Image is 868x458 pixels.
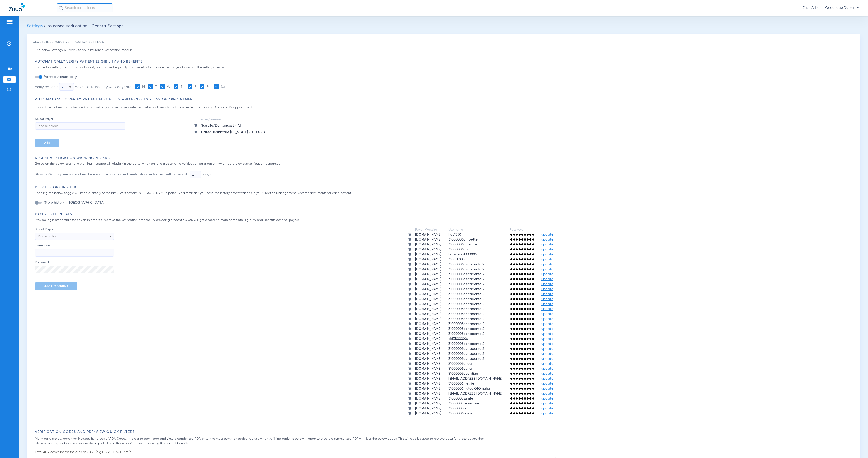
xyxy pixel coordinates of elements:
[541,407,553,410] span: update
[408,342,411,346] img: trash.svg
[448,248,471,251] span: 31000006avail
[35,139,59,147] button: Add
[408,347,411,351] img: trash.svg
[408,372,411,375] img: trash.svg
[541,387,553,390] span: update
[35,282,77,290] button: Add Credentials
[412,327,445,331] td: [DOMAIN_NAME]
[448,362,472,365] span: 31000005dnoa
[448,412,472,415] span: 31000006unum
[448,278,484,281] span: 31000006deltadental2
[448,253,477,256] span: bcbsfep31000005
[541,297,553,301] span: update
[448,287,484,291] span: 31000006deltadental2
[541,307,553,311] span: update
[408,377,411,380] img: trash.svg
[412,257,445,262] td: [DOMAIN_NAME]
[27,24,43,28] span: Settings
[412,406,445,411] td: [DOMAIN_NAME]
[541,397,553,400] span: update
[408,382,411,385] img: trash.svg
[448,337,468,341] span: dd31000006
[412,272,445,277] td: [DOMAIN_NAME]
[541,322,553,326] span: update
[412,292,445,297] td: [DOMAIN_NAME]
[35,260,114,273] label: Password
[408,233,411,236] img: trash.svg
[412,337,445,341] td: [DOMAIN_NAME]
[408,307,411,311] img: trash.svg
[448,357,484,360] span: 31000006deltadental2
[412,247,445,252] td: [DOMAIN_NAME]
[412,342,445,346] td: [DOMAIN_NAME]
[541,302,553,306] span: update
[445,227,506,232] td: Username
[412,252,445,257] td: [DOMAIN_NAME]
[412,357,445,361] td: [DOMAIN_NAME]
[412,237,445,242] td: [DOMAIN_NAME]
[408,248,411,251] img: trash.svg
[506,227,538,232] td: Password
[541,372,553,375] span: update
[408,268,411,271] img: trash.svg
[35,185,854,190] h3: Keep History in Zuub
[541,233,553,236] span: update
[541,287,553,291] span: update
[35,161,854,166] p: Based on the below setting, a warning message will display in the portal when anyone tries to run...
[408,253,411,256] img: trash.svg
[35,171,212,178] li: Show a Warning message when there is a previous patient verification performed within the last days.
[412,277,445,282] td: [DOMAIN_NAME]
[35,59,854,64] h3: Automatically Verify Patient Eligibility and Benefits
[412,411,445,416] td: [DOMAIN_NAME]
[35,266,114,273] input: Password
[448,352,484,355] span: 31000006deltadental2
[408,362,411,365] img: trash.svg
[448,243,478,246] span: 31000006ameritas
[541,357,553,360] span: update
[412,362,445,366] td: [DOMAIN_NAME]
[448,372,478,375] span: 31000005guardian
[412,332,445,336] td: [DOMAIN_NAME]
[448,342,484,346] span: 31000006deltadental2
[448,233,461,236] span: hdc1350
[408,278,411,281] img: trash.svg
[448,268,484,271] span: 31000006deltadental2
[35,249,114,257] input: Username
[448,322,484,326] span: 31000006deltadental2
[412,242,445,247] td: [DOMAIN_NAME]
[412,297,445,301] td: [DOMAIN_NAME]
[201,129,267,135] div: UnitedHealthcare [US_STATE] - (HUB) - AI
[47,24,123,28] span: Insurance Verification - General Settings
[448,367,472,370] span: 31000006geha
[35,430,854,434] h3: Verification Codes and PDF/View Quick Filters
[35,83,102,91] div: Verify patients days in advance.
[412,396,445,401] td: [DOMAIN_NAME]
[9,3,25,11] img: Zuub Logo
[541,337,553,341] span: update
[200,84,211,89] label: Sa
[408,327,411,331] img: trash.svg
[448,283,484,286] span: 31000006deltadental2
[408,367,411,370] img: trash.svg
[412,317,445,321] td: [DOMAIN_NAME]
[408,352,411,355] img: trash.svg
[408,407,411,410] img: trash.svg
[448,347,484,351] span: 31000006deltadental2
[35,450,854,454] p: Enter ADA codes below the click on SAVE (e.g D2740, D2750, etc.):
[541,283,553,286] span: update
[448,332,484,336] span: 31000006deltadental2
[408,357,411,360] img: trash.svg
[408,412,411,415] img: trash.svg
[448,402,479,405] span: 31000005teamcare
[408,258,411,261] img: trash.svg
[412,386,445,391] td: [DOMAIN_NAME]
[43,201,105,205] label: Store history in [GEOGRAPHIC_DATA]
[541,248,553,251] span: update
[448,312,484,316] span: 31000006deltadental2
[541,362,553,365] span: update
[412,376,445,381] td: [DOMAIN_NAME]
[541,273,553,276] span: update
[541,392,553,395] span: update
[412,367,445,371] td: [DOMAIN_NAME]
[408,337,411,341] img: trash.svg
